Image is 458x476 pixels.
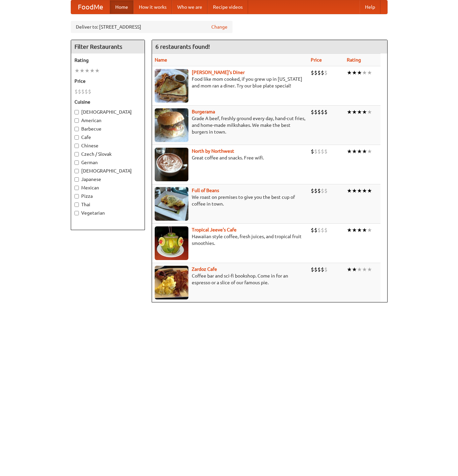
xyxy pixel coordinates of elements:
[74,169,79,173] input: [DEMOGRAPHIC_DATA]
[74,177,79,182] input: Japanese
[352,187,357,194] li: ★
[74,110,79,114] input: [DEMOGRAPHIC_DATA]
[347,57,361,63] a: Rating
[321,266,324,273] li: $
[155,115,305,135] p: Grade A beef, freshly ground every day, hand-cut fries, and home-made milkshakes. We make the bes...
[74,99,141,105] h5: Cuisine
[321,148,324,155] li: $
[74,144,79,148] input: Chinese
[74,176,141,183] label: Japanese
[133,0,172,14] a: How it works
[311,226,314,234] li: $
[155,76,305,89] p: Food like mom cooked, if you grew up in [US_STATE] and mom ran a diner. Try our blue plate special!
[155,148,188,181] img: north.jpg
[71,40,145,53] h4: Filter Restaurants
[352,108,357,116] li: ★
[85,88,88,95] li: $
[367,187,372,194] li: ★
[324,108,328,116] li: $
[347,226,352,234] li: ★
[192,188,219,193] a: Full of Beans
[362,148,367,155] li: ★
[74,88,78,95] li: $
[155,266,188,299] img: zardoz.jpg
[74,210,141,216] label: Vegetarian
[74,67,80,74] li: ★
[88,88,91,95] li: $
[155,154,305,161] p: Great coffee and snacks. Free wifi.
[311,57,322,63] a: Price
[74,160,79,165] input: German
[352,266,357,273] li: ★
[74,135,79,140] input: Cafe
[74,78,141,84] h5: Price
[192,148,234,154] b: North by Northwest
[324,266,328,273] li: $
[155,108,188,142] img: burgerama.jpg
[311,148,314,155] li: $
[95,67,100,74] li: ★
[155,272,305,286] p: Coffee bar and sci-fi bookshop. Come in for an espresso or a slice of our famous pie.
[347,108,352,116] li: ★
[311,266,314,273] li: $
[317,108,321,116] li: $
[314,266,317,273] li: $
[208,0,248,14] a: Recipe videos
[78,88,81,95] li: $
[367,108,372,116] li: ★
[357,108,362,116] li: ★
[362,187,367,194] li: ★
[74,127,79,131] input: Barbecue
[85,67,90,74] li: ★
[74,118,79,123] input: American
[155,194,305,207] p: We roast on premises to give you the best cup of coffee in town.
[321,187,324,194] li: $
[347,148,352,155] li: ★
[155,187,188,221] img: beans.jpg
[324,69,328,76] li: $
[192,266,217,272] a: Zardoz Cafe
[317,187,321,194] li: $
[357,187,362,194] li: ★
[74,194,79,198] input: Pizza
[192,70,245,75] a: [PERSON_NAME]'s Diner
[321,226,324,234] li: $
[352,226,357,234] li: ★
[90,67,95,74] li: ★
[367,266,372,273] li: ★
[347,266,352,273] li: ★
[155,43,210,50] ng-pluralize: 6 restaurants found!
[74,168,141,174] label: [DEMOGRAPHIC_DATA]
[74,151,141,157] label: Czech / Slovak
[155,233,305,247] p: Hawaiian style coffee, fresh juices, and tropical fruit smoothies.
[324,187,328,194] li: $
[155,69,188,103] img: sallys.jpg
[347,187,352,194] li: ★
[74,109,141,115] label: [DEMOGRAPHIC_DATA]
[74,203,79,207] input: Thai
[192,227,237,232] b: Tropical Jeeve's Cafe
[155,226,188,260] img: jeeves.jpg
[317,69,321,76] li: $
[317,226,321,234] li: $
[352,69,357,76] li: ★
[314,108,317,116] li: $
[172,0,208,14] a: Who we are
[362,226,367,234] li: ★
[74,184,141,191] label: Mexican
[360,0,380,14] a: Help
[192,109,215,114] b: Burgerama
[155,57,167,63] a: Name
[311,69,314,76] li: $
[211,24,227,30] a: Change
[321,108,324,116] li: $
[74,201,141,208] label: Thai
[362,108,367,116] li: ★
[357,69,362,76] li: ★
[362,69,367,76] li: ★
[317,266,321,273] li: $
[314,69,317,76] li: $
